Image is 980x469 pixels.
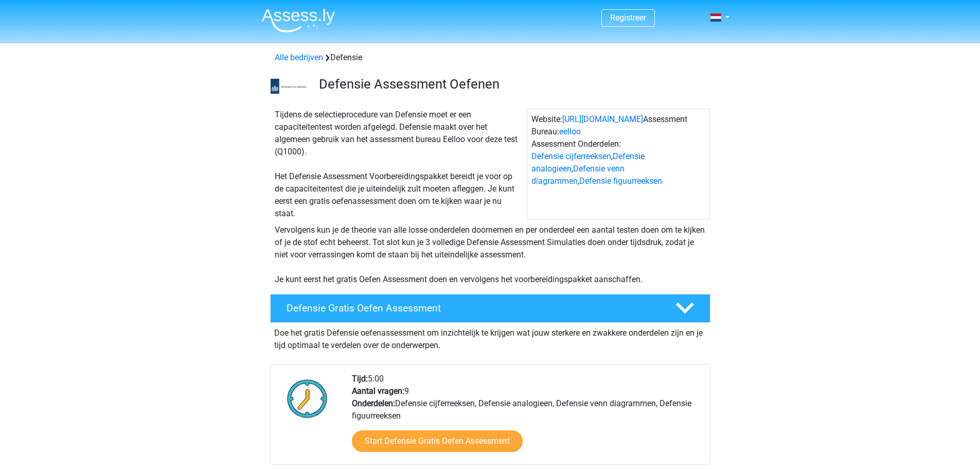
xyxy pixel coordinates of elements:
b: Aantal vragen: [352,386,404,396]
a: eelloo [559,127,581,136]
div: Vervolgens kun je de theorie van alle losse onderdelen doornemen en per onderdeel een aantal test... [271,224,710,286]
a: Registreer [610,13,646,23]
h4: Defensie Gratis Oefen Assessment [287,302,659,314]
img: Assessly [262,8,335,32]
h3: Defensie Assessment Oefenen [319,76,702,92]
img: Klok [281,373,333,424]
b: Onderdelen: [352,398,395,408]
div: Doe het gratis Defensie oefenassessment om inzichtelijk te krijgen wat jouw sterkere en zwakkere ... [270,323,710,352]
div: 5:00 9 Defensie cijferreeksen, Defensie analogieen, Defensie venn diagrammen, Defensie figuurreeksen [344,373,709,464]
a: [URL][DOMAIN_NAME] [562,114,643,124]
a: Defensie analogieen [531,151,645,173]
a: Start Defensie Gratis Oefen Assessment [352,430,523,452]
a: Defensie figuurreeksen [579,176,662,186]
a: Alle bedrijven [275,53,323,62]
a: Defensie Gratis Oefen Assessment [266,294,715,323]
div: Tijdens de selectieprocedure van Defensie moet er een capaciteitentest worden afgelegd. Defensie ... [271,109,527,220]
div: Defensie [271,51,710,64]
b: Tijd: [352,374,368,384]
a: Defensie venn diagrammen [531,164,625,186]
a: Defensie cijferreeksen [531,151,611,161]
div: Website: Assessment Bureau: Assessment Onderdelen: , , , [527,109,710,220]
